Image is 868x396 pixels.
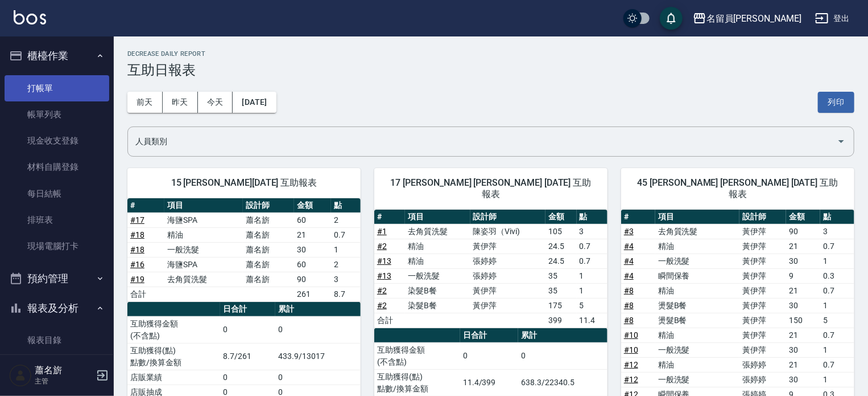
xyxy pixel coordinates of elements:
[5,327,109,353] a: 報表目錄
[470,268,546,283] td: 張婷婷
[35,365,93,376] h5: 蕭名旂
[460,369,518,396] td: 11.4/399
[818,92,854,113] button: 列印
[470,224,546,239] td: 陳姿羽（Vivi)
[518,342,607,369] td: 0
[164,272,243,287] td: 去角質洗髮
[35,376,93,386] p: 主管
[470,283,546,298] td: 黃伊萍
[624,316,634,325] a: #8
[624,301,634,310] a: #8
[545,298,576,313] td: 175
[374,210,405,224] th: #
[624,360,638,369] a: #12
[655,372,739,387] td: 一般洗髮
[294,213,331,227] td: 60
[621,210,655,224] th: #
[164,257,243,272] td: 海鹽SPA
[294,242,331,257] td: 30
[739,210,786,224] th: 設計師
[832,132,850,150] button: Open
[820,254,854,268] td: 1
[786,239,820,254] td: 21
[233,92,276,113] button: [DATE]
[577,268,607,283] td: 1
[164,242,243,257] td: 一般洗髮
[624,345,638,354] a: #10
[786,210,820,224] th: 金額
[141,177,347,189] span: 15 [PERSON_NAME][DATE] 互助報表
[470,298,546,313] td: 黃伊萍
[739,254,786,268] td: 黃伊萍
[331,213,361,227] td: 2
[220,343,276,370] td: 8.7/261
[577,283,607,298] td: 1
[130,215,144,224] a: #17
[739,357,786,372] td: 張婷婷
[820,283,854,298] td: 0.7
[388,177,594,200] span: 17 [PERSON_NAME] [PERSON_NAME] [DATE] 互助報表
[739,313,786,328] td: 黃伊萍
[577,210,607,224] th: 點
[545,268,576,283] td: 35
[130,260,144,269] a: #16
[163,92,198,113] button: 昨天
[470,210,546,224] th: 設計師
[820,372,854,387] td: 1
[820,342,854,357] td: 1
[405,210,470,224] th: 項目
[5,154,109,180] a: 材料自購登錄
[655,254,739,268] td: 一般洗髮
[786,328,820,342] td: 21
[820,357,854,372] td: 0.7
[243,227,294,242] td: 蕭名旂
[243,242,294,257] td: 蕭名旂
[275,316,361,343] td: 0
[545,283,576,298] td: 35
[220,302,276,317] th: 日合計
[786,357,820,372] td: 21
[577,313,607,328] td: 11.4
[331,257,361,272] td: 2
[624,330,638,340] a: #10
[377,286,387,295] a: #2
[624,256,634,266] a: #4
[275,343,361,370] td: 433.9/13017
[220,370,276,385] td: 0
[545,224,576,239] td: 105
[164,213,243,227] td: 海鹽SPA
[655,283,739,298] td: 精油
[786,283,820,298] td: 21
[624,242,634,251] a: #4
[127,92,163,113] button: 前天
[655,357,739,372] td: 精油
[811,8,854,29] button: 登出
[820,239,854,254] td: 0.7
[243,257,294,272] td: 蕭名旂
[405,239,470,254] td: 精油
[331,287,361,301] td: 8.7
[374,342,460,369] td: 互助獲得金額 (不含點)
[377,227,387,236] a: #1
[706,11,801,26] div: 名留員[PERSON_NAME]
[624,227,634,236] a: #3
[545,313,576,328] td: 399
[518,369,607,396] td: 638.3/22340.5
[655,298,739,313] td: 燙髮B餐
[786,298,820,313] td: 30
[198,92,233,113] button: 今天
[127,287,164,301] td: 合計
[243,198,294,213] th: 設計師
[5,207,109,233] a: 排班表
[127,198,361,302] table: a dense table
[377,242,387,251] a: #2
[275,370,361,385] td: 0
[5,233,109,259] a: 現場電腦打卡
[688,7,806,30] button: 名留員[PERSON_NAME]
[739,372,786,387] td: 張婷婷
[660,7,683,30] button: save
[820,313,854,328] td: 5
[624,286,634,295] a: #8
[655,210,739,224] th: 項目
[127,343,220,370] td: 互助獲得(點) 點數/換算金額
